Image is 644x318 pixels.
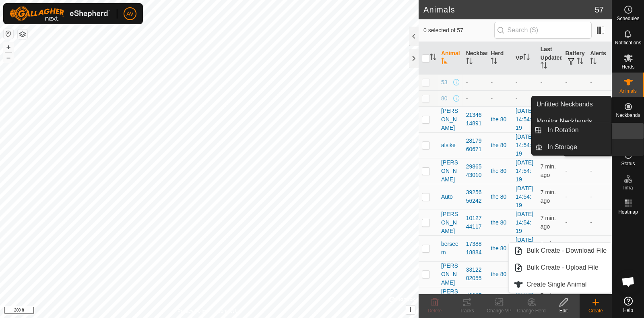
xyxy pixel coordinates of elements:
[595,4,604,16] span: 57
[509,260,611,276] li: Bulk Create - Upload File
[491,59,497,65] p-sorticon: Activate to sort
[532,96,611,112] li: Unfitted Neckbands
[441,262,460,287] span: [PERSON_NAME]
[441,210,460,235] span: [PERSON_NAME]
[463,42,488,75] th: Neckband
[516,133,533,157] a: [DATE] 14:54:19
[516,159,533,183] a: [DATE] 14:54:19
[441,287,460,313] span: [PERSON_NAME]
[491,94,509,103] div: -
[618,210,638,214] span: Heatmap
[547,142,577,152] span: In Storage
[616,270,640,294] div: Open chat
[491,78,509,87] div: -
[516,79,518,85] app-display-virtual-paddock-transition: -
[616,113,640,118] span: Neckbands
[562,74,587,90] td: -
[541,241,556,256] span: Oct 8, 2025, 9:08 AM
[126,10,134,18] span: AV
[441,240,460,257] span: berseem
[587,210,612,235] td: -
[217,308,241,315] a: Contact Us
[466,94,485,103] div: -
[532,139,611,155] li: In Storage
[526,280,586,289] span: Create Single Animal
[466,162,485,179] div: 2986543010
[423,26,494,35] span: 0 selected of 57
[580,307,612,314] div: Create
[466,111,485,128] div: 2134614891
[483,307,515,314] div: Change VP
[587,74,612,90] td: -
[491,270,509,279] div: the 80
[562,210,587,235] td: -
[615,40,641,45] span: Notifications
[587,184,612,210] td: -
[466,214,485,231] div: 1012744117
[423,5,595,15] h2: Animals
[547,307,580,314] div: Edit
[532,113,611,129] a: Monitor Neckbands
[526,263,599,272] span: Bulk Create - Upload File
[523,55,530,61] p-sorticon: Activate to sort
[466,291,485,308] div: 4206704896
[516,237,533,260] a: [DATE] 14:54:19
[430,55,436,61] p-sorticon: Activate to sort
[537,100,593,109] span: Unfitted Neckbands
[587,42,612,75] th: Alerts
[541,163,556,178] span: Oct 8, 2025, 9:08 AM
[590,59,597,65] p-sorticon: Activate to sort
[451,307,483,314] div: Tracks
[532,122,611,138] li: In Rotation
[441,94,448,103] span: 80
[541,189,556,204] span: Oct 8, 2025, 9:08 AM
[621,161,635,166] span: Status
[441,59,448,65] p-sorticon: Activate to sort
[512,42,537,75] th: VP
[494,22,592,39] input: Search (S)
[509,243,611,259] li: Bulk Create - Download File
[516,185,533,208] a: [DATE] 14:54:19
[547,125,578,135] span: In Rotation
[562,158,587,184] td: -
[466,78,485,87] div: -
[491,218,509,227] div: the 80
[577,59,583,65] p-sorticon: Activate to sort
[509,276,611,293] li: Create Single Animal
[562,90,587,106] td: -
[4,29,13,39] button: Reset Map
[4,53,13,62] button: –
[587,235,612,261] td: -
[617,16,639,21] span: Schedules
[10,6,110,21] img: Gallagher Logo
[537,42,562,75] th: Last Updated
[562,184,587,210] td: -
[541,95,543,102] span: -
[466,59,473,65] p-sorticon: Activate to sort
[466,240,485,257] div: 1738818884
[438,42,463,75] th: Animal
[466,266,485,283] div: 3312202055
[428,308,442,314] span: Delete
[587,158,612,184] td: -
[410,306,411,313] span: i
[4,42,13,52] button: +
[441,158,460,184] span: [PERSON_NAME]
[441,78,448,87] span: 53
[623,308,633,313] span: Help
[487,42,512,75] th: Herd
[541,215,556,230] span: Oct 8, 2025, 9:07 AM
[621,64,634,69] span: Herds
[516,108,533,131] a: [DATE] 14:54:19
[441,193,453,201] span: Auto
[441,107,460,132] span: [PERSON_NAME]
[623,185,633,190] span: Infra
[516,211,533,234] a: [DATE] 14:54:19
[543,139,611,155] a: In Storage
[515,307,547,314] div: Change Herd
[491,193,509,201] div: the 80
[491,115,509,124] div: the 80
[491,167,509,175] div: the 80
[541,63,547,70] p-sorticon: Activate to sort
